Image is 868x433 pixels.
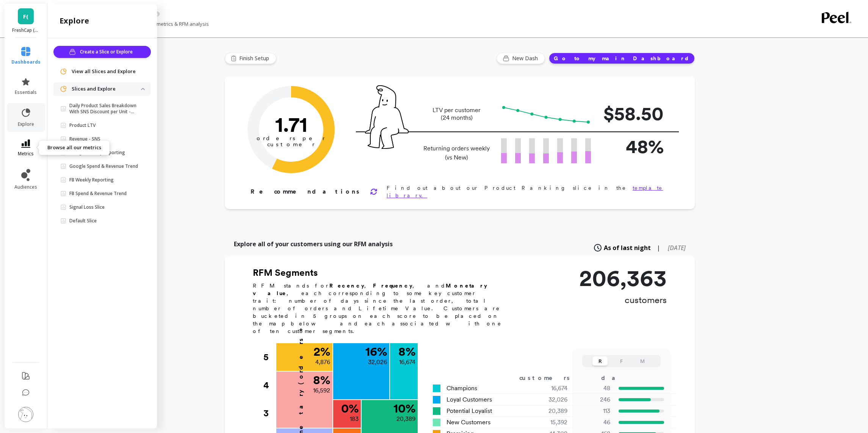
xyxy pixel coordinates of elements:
span: Finish Setup [239,55,271,62]
p: Signal Loss Slice [69,204,105,210]
p: 32,026 [368,358,387,367]
img: navigation item icon [60,85,67,93]
p: Returning orders weekly (vs New) [421,144,492,162]
p: 183 [350,414,359,424]
div: 5 [263,343,276,371]
p: Daily Product Sales Breakdown With SNS Discount per Unit - New Customers [69,103,141,115]
div: 32,026 [523,395,577,404]
span: | [657,243,660,252]
div: 16,674 [523,384,577,393]
p: Product LTV [69,122,96,128]
p: Explore all of your customers using our RFM analysis [234,239,393,249]
button: M [635,356,650,366]
p: FreshCap (Essor) [12,27,40,33]
span: audiences [14,184,37,190]
img: down caret icon [141,88,145,90]
p: 8 % [398,345,415,358]
div: 20,389 [523,406,577,416]
p: 113 [577,406,610,416]
span: New Dash [512,55,540,62]
p: 2 % [313,345,330,358]
p: $58.50 [603,99,664,128]
p: 20,389 [396,414,415,424]
span: dashboards [11,59,41,65]
b: Frequency [373,283,412,289]
h2: RFM Segments [253,267,511,279]
p: Revenue - SNS [69,136,100,142]
span: New Customers [447,418,490,427]
span: View all Slices and Explore [72,68,136,75]
p: Google Spend & Revenue Trend [69,163,138,169]
button: F [614,356,629,366]
span: F( [23,12,28,21]
button: Create a Slice or Explore [53,46,151,58]
button: R [592,356,608,366]
p: FB Weekly Reporting [69,177,114,183]
button: New Dash [497,53,545,64]
img: navigation item icon [60,68,67,75]
p: Find out about our Product Ranking slice in the [387,184,671,199]
span: [DATE] [668,244,686,252]
p: Google Weekly Reporting [69,150,125,156]
p: Slices and Explore [72,85,141,93]
p: 16,592 [313,386,330,395]
p: LTV per customer (24 months) [421,106,492,122]
button: Finish Setup [225,53,276,64]
p: 10 % [393,402,415,414]
span: Potential Loyalist [447,406,492,416]
p: 46 [577,418,610,427]
span: Loyal Customers [447,395,492,404]
text: 1.71 [275,112,307,137]
tspan: orders per [257,135,326,142]
div: 3 [263,399,276,427]
button: Go to my main Dashboard [549,53,695,64]
span: explore [18,121,34,127]
p: 206,363 [579,267,667,289]
div: days [601,374,632,383]
span: Champions [447,384,477,393]
img: pal seatted on line [365,85,409,149]
span: As of last night [604,243,651,252]
p: 246 [577,395,610,404]
p: RFM stands for , , and , each corresponding to some key customer trait: number of days since the ... [253,282,511,335]
p: FB Spend & Revenue Trend [69,191,127,197]
span: Create a Slice or Explore [80,48,135,56]
img: profile picture [18,407,33,422]
p: 16,674 [399,358,415,367]
p: 48% [603,132,664,161]
p: Recommendations [251,187,361,196]
p: 4,876 [315,358,330,367]
span: metrics [18,151,34,157]
div: 15,392 [523,418,577,427]
p: 8 % [313,374,330,386]
p: Default Slice [69,218,97,224]
div: customers [519,374,581,383]
b: Recency [329,283,364,289]
p: 0 % [341,402,359,414]
span: essentials [15,89,37,95]
tspan: customer [267,141,315,148]
p: 48 [577,384,610,393]
p: customers [579,294,667,306]
h2: explore [60,16,89,26]
p: 16 % [365,345,387,358]
div: 4 [263,371,276,399]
